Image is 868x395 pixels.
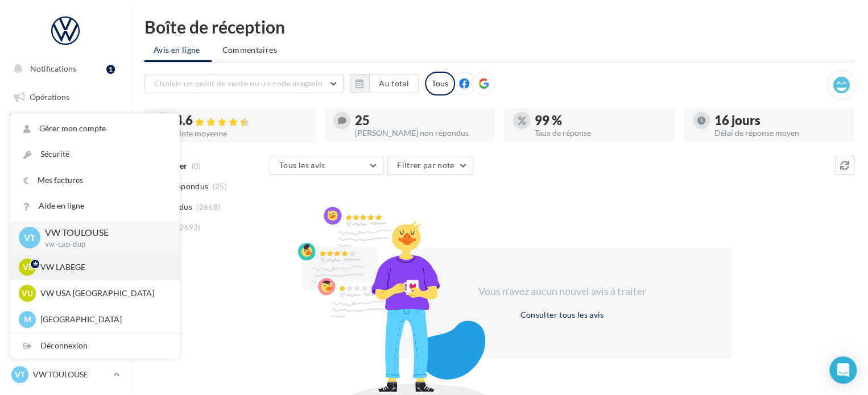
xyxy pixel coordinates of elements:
[10,116,179,142] a: Gérer mon compte
[7,171,124,195] a: Campagnes
[7,85,124,109] a: Opérations
[355,129,486,137] div: [PERSON_NAME] non répondus
[23,261,32,273] span: VL
[30,92,69,102] span: Opérations
[7,256,124,280] a: Calendrier
[22,288,33,299] span: VU
[515,308,608,322] button: Consulter tous les avis
[40,314,166,325] p: [GEOGRAPHIC_DATA]
[40,288,166,299] p: VW USA [GEOGRAPHIC_DATA]
[33,369,109,380] p: VW TOULOUSE
[15,369,25,380] span: VT
[369,74,419,93] button: Au total
[24,231,36,244] span: VT
[45,226,161,239] p: VW TOULOUSE
[714,129,845,137] div: Délai de réponse moyen
[106,65,115,74] div: 1
[7,57,119,81] button: Notifications 1
[175,130,306,138] div: Note moyenne
[7,227,124,251] a: Médiathèque
[24,314,31,325] span: M
[350,74,419,93] button: Au total
[387,156,473,175] button: Filtrer par note
[535,129,666,137] div: Taux de réponse
[279,160,325,170] span: Tous les avis
[714,114,845,127] div: 16 jours
[45,239,161,250] p: vw-cap-dup
[425,72,455,95] div: Tous
[40,261,166,273] p: VW LABEGE
[10,333,179,359] div: Déconnexion
[177,223,201,232] span: (2693)
[10,193,179,219] a: Aide en ligne
[175,114,306,127] div: 4.6
[9,364,122,385] a: VT VW TOULOUSE
[464,284,660,299] div: Vous n'avez aucun nouvel avis à traiter
[222,44,277,56] span: Commentaires
[144,18,854,35] div: Boîte de réception
[7,113,124,138] a: Boîte de réception
[155,181,208,192] span: Non répondus
[355,114,486,127] div: 25
[196,202,220,211] span: (2668)
[829,356,857,384] div: Open Intercom Messenger
[144,74,344,93] button: Choisir un point de vente ou un code magasin
[30,64,76,73] span: Notifications
[10,168,179,193] a: Mes factures
[213,182,227,191] span: (25)
[7,199,124,223] a: Contacts
[10,142,179,167] a: Sécurité
[7,322,124,355] a: Campagnes DataOnDemand
[270,156,383,175] button: Tous les avis
[535,114,666,127] div: 99 %
[7,143,124,167] a: Visibilité en ligne
[7,284,124,317] a: PLV et print personnalisable
[154,78,323,88] span: Choisir un point de vente ou un code magasin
